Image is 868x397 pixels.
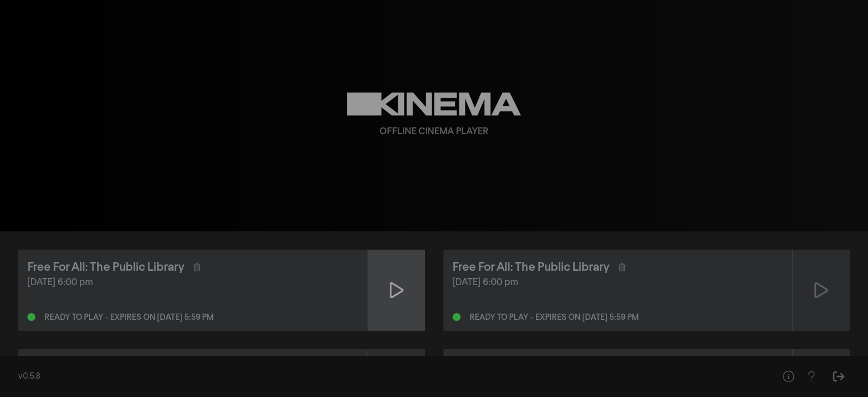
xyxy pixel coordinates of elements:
div: v0.5.8 [18,371,754,383]
div: [DATE] 6:00 pm [27,276,358,290]
div: Offline Cinema Player [380,125,488,139]
button: Help [800,365,822,388]
div: Ready to play - expires on [DATE] 5:59 pm [470,314,639,322]
div: [DATE] 6:00 pm [453,276,784,290]
div: Free For All: The Public Library [27,259,184,276]
div: Ready to play - expires on [DATE] 5:59 pm [45,314,213,322]
button: Help [777,365,800,388]
div: Free For All: The Public Library [453,259,609,276]
button: Sign Out [827,365,850,388]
